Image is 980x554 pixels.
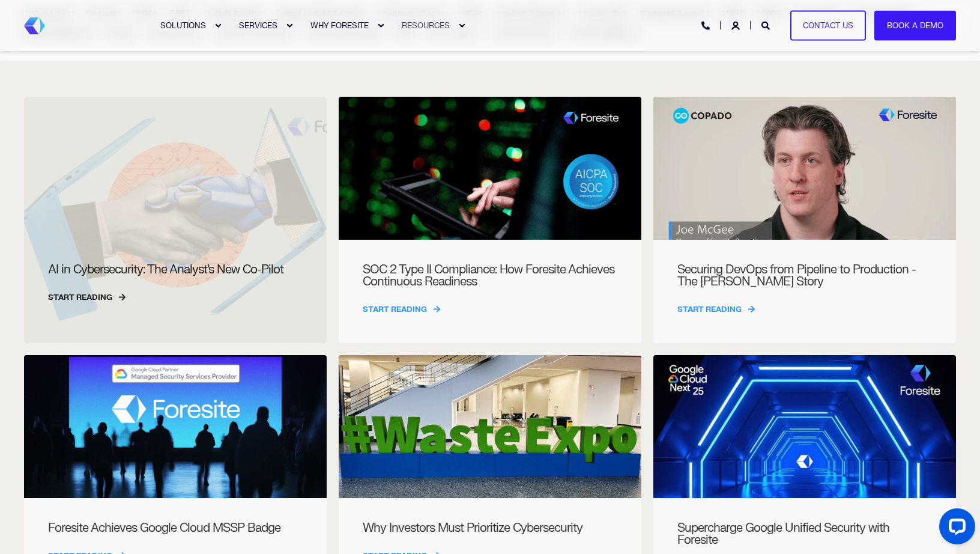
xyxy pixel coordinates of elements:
[930,504,980,554] iframe: LiveChat chat widget
[363,522,582,534] h2: Why Investors Must Prioritize Cybersecurity
[458,22,465,29] div: Expand RESOURCES
[363,305,427,314] span: Start Reading
[24,17,45,34] a: Back to Home
[160,20,206,30] span: SOLUTIONS
[363,264,617,288] h2: SOC 2 Type II Compliance: How Foresite Achieves Continuous Readiness
[339,97,641,343] a: SOC 2 Type II Compliance: How Foresite Achieves Continuous ReadinessStart Reading
[677,522,932,546] h2: Supercharge Google Unified Security with Foresite
[402,20,450,30] span: RESOURCES
[48,522,280,534] h2: Foresite Achieves Google Cloud MSSP Badge
[214,22,222,29] div: Expand SOLUTIONS
[48,293,112,302] span: Start Reading
[677,305,742,314] span: Start Reading
[731,20,742,30] a: Login
[24,17,45,34] img: Foresite brand mark, a hexagon shape of blues with a directional arrow to the right hand side
[286,22,293,29] div: Expand SERVICES
[874,10,956,41] a: Book a Demo
[761,20,772,30] a: Open Search
[24,97,327,343] a: AI in Cybersecurity: The Analyst’s New Co-PilotStart Reading
[377,22,384,29] div: Expand WHY FORESITE
[48,264,283,276] h2: AI in Cybersecurity: The Analyst’s New Co-Pilot
[677,264,932,288] h2: Securing DevOps from Pipeline to Production - The [PERSON_NAME] Story
[790,10,866,41] a: Contact Us
[310,20,369,30] span: WHY FORESITE
[653,97,956,343] a: Securing DevOps from Pipeline to Production - The [PERSON_NAME] StoryStart Reading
